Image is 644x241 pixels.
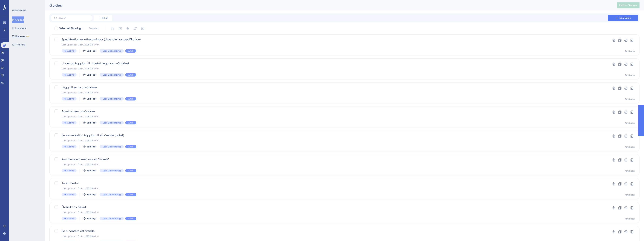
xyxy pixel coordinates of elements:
[62,67,597,70] div: Last Updated: 13 okt. 2025 08:47 fm
[619,16,631,19] span: New Guide
[87,217,97,220] span: Edit Tags
[87,49,97,52] span: Edit Tags
[128,169,133,172] span: Amili
[83,169,97,172] button: Edit Tags
[62,139,597,142] div: Last Updated: 13 okt. 2025 08:49 fm
[103,193,121,196] span: User Onboarding
[83,145,97,148] button: Edit Tags
[62,205,597,209] span: Översikt av beslut
[128,121,133,124] span: Amili
[62,187,597,190] div: Last Updated: 13 okt. 2025 08:49 fm
[83,49,97,52] button: Edit Tags
[128,49,133,52] span: Amili
[12,25,26,31] button: Hotspots
[103,49,121,52] span: User Onboarding
[87,145,97,148] span: Edit Tags
[12,16,24,23] button: Guides
[625,193,635,196] div: Amili app
[128,73,133,76] span: Amili
[62,109,597,114] span: Administrera användare
[87,169,97,172] span: Edit Tags
[67,217,74,220] span: Active
[94,15,112,21] button: Filter
[67,49,74,52] span: Active
[62,91,597,94] div: Last Updated: 13 okt. 2025 08:47 fm
[62,85,597,90] span: Lägg till en ny användare
[128,217,133,220] span: Amili
[83,121,97,124] button: Edit Tags
[103,217,121,220] span: User Onboarding
[62,163,597,166] div: Last Updated: 13 okt. 2025 08:46 fm
[86,25,103,32] button: Deselect
[103,145,121,148] span: User Onboarding
[67,169,74,172] span: Active
[62,235,597,238] div: Last Updated: 13 okt. 2025 08:44 fm
[87,73,97,76] span: Edit Tags
[62,229,597,233] span: Se & hantera ett ärende
[62,115,597,118] div: Last Updated: 13 okt. 2025 08:46 fm
[128,145,133,148] span: Amili
[62,133,597,138] span: Se konversation kopplat till ett ärende (ticket)
[625,50,635,53] div: Amili app
[83,73,97,76] button: Edit Tags
[625,169,635,172] div: Amili app
[62,61,597,66] span: Underlag kopplat till utbetalningar och vår tjänst
[87,97,97,100] span: Edit Tags
[12,9,26,12] div: ENGAGEMENT
[103,97,121,100] span: User Onboarding
[103,121,121,124] span: User Onboarding
[59,26,81,31] span: Select All Showing
[26,35,29,37] div: BETA
[128,193,133,196] span: Amili
[67,145,74,148] span: Active
[67,73,74,76] span: Active
[62,211,597,214] div: Last Updated: 13 okt. 2025 08:45 fm
[87,121,97,124] span: Edit Tags
[12,33,29,40] button: BannersBETA
[625,121,635,124] div: Amili app
[625,97,635,100] div: Amili app
[608,15,638,21] button: New Guide
[62,181,597,185] span: Ta ett beslut
[87,193,97,196] span: Edit Tags
[83,193,97,196] button: Edit Tags
[625,74,635,77] div: Amili app
[62,43,597,46] div: Last Updated: 13 okt. 2025 08:47 fm
[67,193,74,196] span: Active
[619,4,637,7] span: Publish Changes
[62,37,597,42] span: Specifikation av utbetalningar (Utbetalningsspecifikation)
[59,17,89,19] input: Search
[49,3,608,8] div: Guides
[67,97,74,100] span: Active
[102,16,108,19] span: Filter
[12,41,25,48] button: Themes
[62,157,597,161] span: Kommunicera med oss via "tickets"
[83,97,97,100] button: Edit Tags
[89,26,99,31] span: Deselect
[67,121,74,124] span: Active
[83,217,97,220] button: Edit Tags
[617,2,640,8] button: Publish Changes
[625,145,635,148] div: Amili app
[128,97,133,100] span: Amili
[103,169,121,172] span: User Onboarding
[625,217,635,220] div: Amili app
[628,226,640,237] iframe: UserGuiding AI Assistant Launcher
[103,73,121,76] span: User Onboarding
